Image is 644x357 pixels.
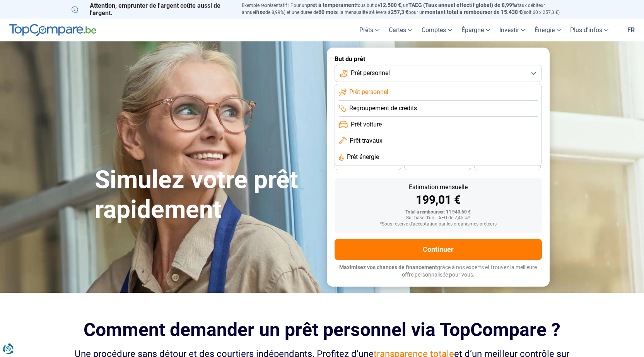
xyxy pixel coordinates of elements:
[499,162,516,167] span: 24 mois
[335,65,542,82] button: Prêt personnel
[95,165,318,225] h1: Simulez votre prêt rapidement
[349,104,417,113] span: Regroupement de crédits
[417,19,457,41] a: Comptes
[380,2,401,8] span: 12.500 €
[307,2,356,8] span: prêt à tempérament
[429,162,446,167] span: 30 mois
[457,19,495,41] a: Épargne
[318,9,338,15] span: 60 mois
[339,264,437,270] span: Maximisez vos chances de financement
[359,162,376,167] span: 36 mois
[72,319,573,340] h2: Comment demander un prêt personnel via TopCompare ?
[335,239,542,260] button: Continuer
[355,19,384,41] a: Prêts
[9,24,96,36] img: TopCompare
[341,194,536,206] div: 199,01 €
[341,222,536,227] div: *Sous réserve d'acceptation par les organismes prêteurs
[349,88,388,96] span: Prêt personnel
[565,19,613,41] a: Plus d'infos
[72,2,232,17] p: Attention, emprunter de l'argent coûte aussi de l'argent.
[384,19,417,41] a: Cartes
[347,153,379,161] span: Prêt énergie
[391,9,408,15] span: 257,3 €
[495,19,530,41] a: Investir
[242,2,573,16] p: Exemple représentatif : Pour un tous but de , un (taux débiteur annuel de 8,99%) et une durée de ...
[335,264,542,279] p: grâce à nos experts et trouvez la meilleure offre personnalisée pour vous.
[351,120,382,129] span: Prêt voiture
[351,69,390,77] span: Prêt personnel
[623,19,639,41] a: fr
[350,137,383,145] span: Prêt travaux
[341,184,536,190] div: Estimation mensuelle
[530,19,565,41] a: Énergie
[425,9,522,15] span: montant total à rembourser de 15.438 €
[408,2,516,8] span: TAEG (Taux annuel effectif global) de 8,99%
[341,215,536,221] div: Sur base d'un TAEG de 7,45 %*
[335,55,542,63] label: But du prêt
[341,210,536,215] div: Total à rembourser: 11 940,60 €
[256,9,265,15] span: fixe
